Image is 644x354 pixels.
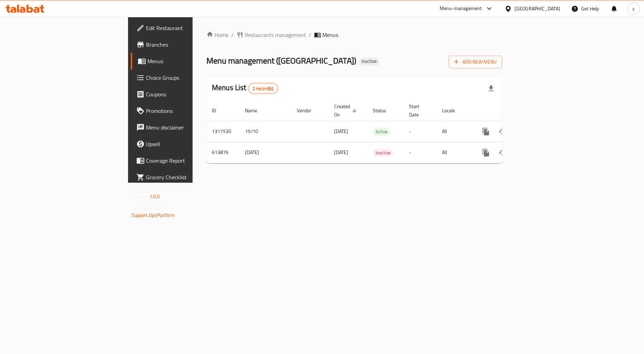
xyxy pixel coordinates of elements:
[146,90,230,98] span: Coupons
[146,173,230,181] span: Grocery Checklist
[334,148,348,157] span: [DATE]
[442,106,464,115] span: Locale
[373,106,395,115] span: Status
[245,31,306,39] span: Restaurants management
[146,107,230,115] span: Promotions
[131,53,236,69] a: Menus
[359,57,380,66] div: Inactive
[212,106,225,115] span: ID
[472,100,549,121] th: Actions
[131,119,236,136] a: Menu disclaimer
[478,144,494,161] button: more
[240,121,291,142] td: 15/10
[245,106,266,115] span: Name
[437,121,472,142] td: All
[334,102,359,119] span: Created On
[437,142,472,163] td: All
[131,103,236,119] a: Promotions
[403,121,437,142] td: -
[240,142,291,163] td: [DATE]
[373,128,390,136] span: Active
[146,123,230,132] span: Menu disclaimer
[632,5,635,12] span: y
[131,169,236,185] a: Grocery Checklist
[409,102,428,119] span: Start Date
[359,58,380,64] span: Inactive
[146,156,230,165] span: Coverage Report
[131,69,236,86] a: Choice Groups
[147,57,230,65] span: Menus
[206,31,502,39] nav: breadcrumb
[515,5,560,12] div: [GEOGRAPHIC_DATA]
[146,24,230,32] span: Edit Restaurant
[297,106,320,115] span: Vendor
[131,20,236,36] a: Edit Restaurant
[131,86,236,103] a: Coupons
[131,211,175,220] a: Support.OpsPlatform
[494,144,511,161] button: Change Status
[309,31,311,39] li: /
[131,204,163,213] span: Get support on:
[236,31,306,39] a: Restaurants management
[206,53,356,68] span: Menu management ( [GEOGRAPHIC_DATA] )
[248,83,278,94] div: Total records count
[403,142,437,163] td: -
[131,152,236,169] a: Coverage Report
[131,36,236,53] a: Branches
[248,85,278,92] span: 2 record(s)
[440,4,482,13] div: Menu-management
[478,123,494,140] button: more
[146,40,230,49] span: Branches
[146,140,230,148] span: Upsell
[322,31,338,39] span: Menus
[146,74,230,82] span: Choice Groups
[212,83,278,94] h2: Menus List
[494,123,511,140] button: Change Status
[454,58,497,66] span: Add New Menu
[149,192,160,201] span: 1.0.0
[449,56,502,68] button: Add New Menu
[131,136,236,152] a: Upsell
[131,192,148,201] span: Version:
[206,100,549,163] table: enhanced table
[334,127,348,136] span: [DATE]
[373,149,393,157] span: Inactive
[483,80,499,97] div: Export file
